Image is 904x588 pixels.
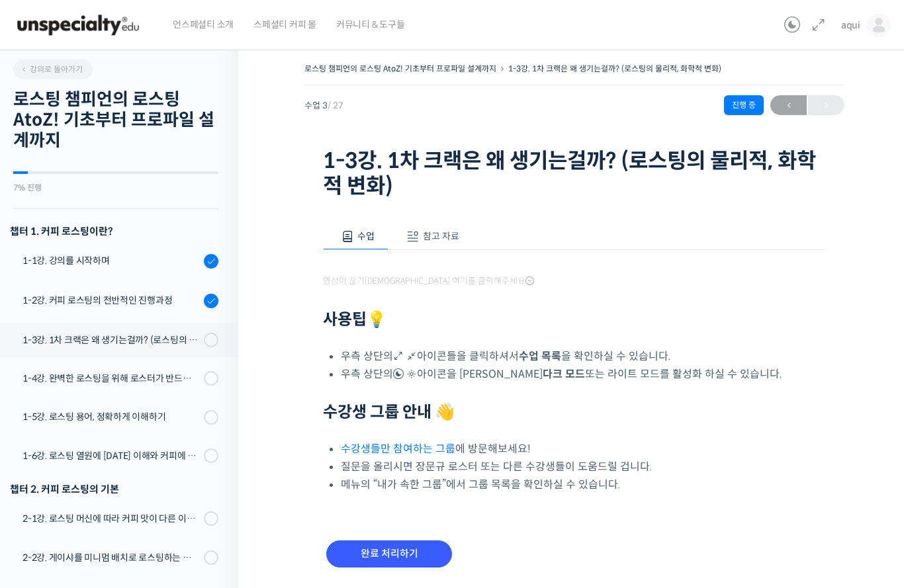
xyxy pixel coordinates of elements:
[341,440,826,458] li: 에 방문해보세요!
[519,349,561,363] b: 수업 목록
[341,476,826,493] li: 메뉴의 “내가 속한 그룹”에서 그룹 목록을 확인하실 수 있습니다.
[23,409,200,424] div: 1-5강. 로스팅 용어, 정확하게 이해하기
[341,442,455,456] a: 수강생들만 참여하는 그룹
[328,100,343,111] span: / 27
[20,64,83,74] span: 강의로 돌아가기
[323,148,826,199] h1: 1-3강. 1차 크랙은 왜 생기는걸까? (로스팅의 물리적, 화학적 변화)
[841,19,860,31] span: aqui
[323,402,455,422] strong: 수강생 그룹 안내 👋
[23,333,200,347] div: 1-3강. 1차 크랙은 왜 생기는걸까? (로스팅의 물리적, 화학적 변화)
[341,347,826,365] li: 우측 상단의 아이콘들을 클릭하셔서 을 확인하실 수 있습니다.
[10,480,218,498] div: 챕터 2. 커피 로스팅의 기본
[23,448,200,463] div: 1-6강. 로스팅 열원에 [DATE] 이해와 커피에 미치는 영향
[23,511,200,526] div: 2-1강. 로스팅 머신에 따라 커피 맛이 다른 이유 (로스팅 머신의 매커니즘과 열원)
[341,365,826,383] li: 우측 상단의 아이콘을 [PERSON_NAME] 또는 라이트 모드를 활성화 하실 수 있습니다.
[323,276,534,286] span: 영상이 끊기[DEMOGRAPHIC_DATA] 여기를 클릭해주세요
[13,89,218,151] h2: 로스팅 챔피언의 로스팅 AtoZ! 기초부터 프로파일 설계까지
[10,222,218,240] h3: 챕터 1. 커피 로스팅이란?
[423,230,459,242] span: 참고 자료
[341,458,826,476] li: 질문을 올리시면 장문규 로스터 또는 다른 수강생들이 도움드릴 겁니다.
[508,63,721,73] a: 1-3강. 1차 크랙은 왜 생기는걸까? (로스팅의 물리적, 화학적 변화)
[724,95,764,115] div: 진행 중
[23,550,200,565] div: 2-2강. 게이샤를 미니멈 배치로 로스팅하는 이유 (로스터기 용량과 배치 사이즈)
[357,230,375,242] span: 수업
[23,371,200,386] div: 1-4강. 완벽한 로스팅을 위해 로스터가 반드시 갖춰야 할 것 (로스팅 목표 설정하기)
[13,184,218,192] div: 7% 진행
[23,293,200,308] div: 1-2강. 커피 로스팅의 전반적인 진행과정
[326,540,452,567] input: 완료 처리하기
[304,101,343,110] span: 수업 3
[304,63,496,73] a: 로스팅 챔피언의 로스팅 AtoZ! 기초부터 프로파일 설계까지
[367,310,386,329] strong: 💡
[323,310,386,329] strong: 사용팁
[13,60,93,79] a: 강의로 돌아가기
[23,253,200,268] div: 1-1강. 강의를 시작하며
[770,95,807,115] a: ←이전
[543,367,585,381] b: 다크 모드
[770,97,807,114] span: ←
